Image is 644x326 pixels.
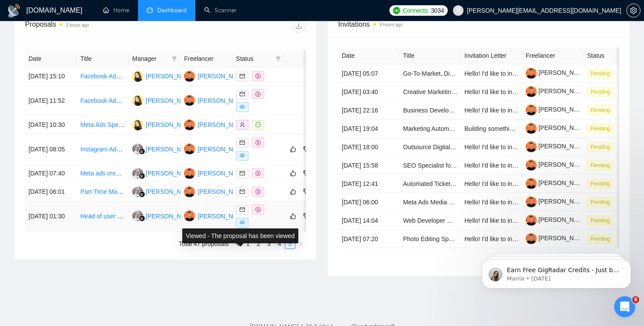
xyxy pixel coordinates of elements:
a: [PERSON_NAME] [526,179,589,186]
a: YY[PERSON_NAME] [184,97,248,104]
a: [PERSON_NAME] [526,143,589,150]
img: VM [132,71,143,82]
a: Pending [587,198,617,205]
div: [PERSON_NAME] [146,187,196,196]
a: [PERSON_NAME] [526,69,589,76]
td: [DATE] 06:00 [338,193,400,211]
td: [DATE] 10:30 [25,116,77,134]
td: [DATE] 15:10 [25,67,77,86]
span: 3034 [431,6,444,15]
img: gigradar-bm.png [139,173,145,179]
span: Connects: [403,6,429,15]
span: like [290,213,296,220]
th: Freelancer [180,50,232,67]
span: Pending [587,142,613,152]
div: [PERSON_NAME] [198,71,248,81]
span: mail [240,207,245,212]
img: YY [184,186,195,197]
div: [PERSON_NAME] [146,144,196,154]
div: [PERSON_NAME] [146,96,196,105]
div: [PERSON_NAME] [198,144,248,154]
span: user-add [240,122,245,127]
button: like [288,186,298,197]
span: filter [274,52,283,65]
a: Facebook Ads For Startup Telehealth Brand [80,97,199,104]
span: Pending [587,234,613,244]
th: Freelancer [522,47,584,64]
a: Pending [587,88,617,95]
span: Status [236,54,272,63]
span: mail [240,74,245,79]
td: [DATE] 14:04 [338,211,400,230]
a: [PERSON_NAME] [526,124,589,131]
a: Photo Editing Specialist Needed for Various Projects [403,235,545,242]
img: YY [184,210,195,221]
a: Marketing Automation & Web Systems Specialist (GoHighLevel Expert) [403,125,596,132]
a: Instagram Ads Expert Needed to Acquire New Users for Fitness SaaS Platform [80,146,294,153]
a: VM[PERSON_NAME] [132,121,196,128]
a: Pending [587,106,617,113]
a: searchScanner [204,7,237,14]
div: [PERSON_NAME] [146,168,196,178]
td: [DATE] 06:01 [25,183,77,201]
td: Creative Marketing Professional for Medical Clinic Branding [400,83,461,101]
td: Outsource Digital Marketing Agency work [400,138,461,156]
img: gigradar-bm.png [139,191,145,197]
td: Meta Ads Media Buyer (B2B Tech/IT Lead Gen Specialist) [400,193,461,211]
img: YY [184,144,195,154]
img: c14xhZlC-tuZVDV19vT9PqPao_mWkLBFZtPhMWXnAzD5A78GLaVOfmL__cgNkALhSq [526,160,537,171]
a: Outsource Digital Marketing Agency work [403,144,515,151]
a: Facebook Ads Management Expert Needed [80,73,199,80]
span: dislike [303,170,309,177]
img: upwork-logo.png [393,7,400,14]
span: dislike [303,213,309,220]
li: Previous Page [232,238,243,249]
span: like [290,188,296,195]
img: YY [184,168,195,179]
th: Manager [129,50,180,67]
span: eye [240,104,245,109]
span: mail [240,140,245,145]
span: download [292,22,305,29]
time: 3 hours ago [66,23,89,28]
a: AA[PERSON_NAME] [132,145,196,152]
td: [DATE] 03:40 [338,83,400,101]
div: Proposals [25,19,166,33]
span: filter [170,52,179,65]
img: YY [184,71,195,82]
span: dislike [303,188,309,195]
span: Pending [587,179,613,189]
button: left [232,238,243,249]
a: Pending [587,161,617,168]
img: gigradar-bm.png [139,148,145,154]
th: Invitation Letter [461,47,522,64]
button: dislike [301,144,311,154]
span: dollar [255,74,261,79]
a: AA[PERSON_NAME] [132,212,196,219]
img: c14xhZlC-tuZVDV19vT9PqPao_mWkLBFZtPhMWXnAzD5A78GLaVOfmL__cgNkALhSq [526,105,537,116]
td: [DATE] 08:05 [25,134,77,165]
a: YY[PERSON_NAME] [184,72,248,79]
div: [PERSON_NAME] [198,187,248,196]
span: filter [276,56,281,61]
iframe: Intercom notifications message [469,241,644,302]
div: [PERSON_NAME] [198,168,248,178]
span: dislike [303,146,309,153]
span: Pending [587,216,613,225]
img: c14xhZlC-tuZVDV19vT9PqPao_mWkLBFZtPhMWXnAzD5A78GLaVOfmL__cgNkALhSq [526,68,537,79]
span: mail [240,91,245,97]
td: Automated Ticket Purchasing Bot Development [400,175,461,193]
a: YY[PERSON_NAME] [184,121,248,128]
a: Business Development Manager – IT Services (Commission-Based) [403,107,588,114]
span: setting [627,7,640,14]
span: filter [172,56,177,61]
td: SEO Specialist for eCommerce Website [400,156,461,175]
div: [PERSON_NAME] [146,71,196,81]
a: YY[PERSON_NAME] [184,212,248,219]
a: [PERSON_NAME] [526,235,589,242]
span: Pending [587,87,613,97]
a: Pending [587,217,617,224]
button: like [288,211,298,221]
a: Web Developer Needed for Custom Brand App [403,217,531,224]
